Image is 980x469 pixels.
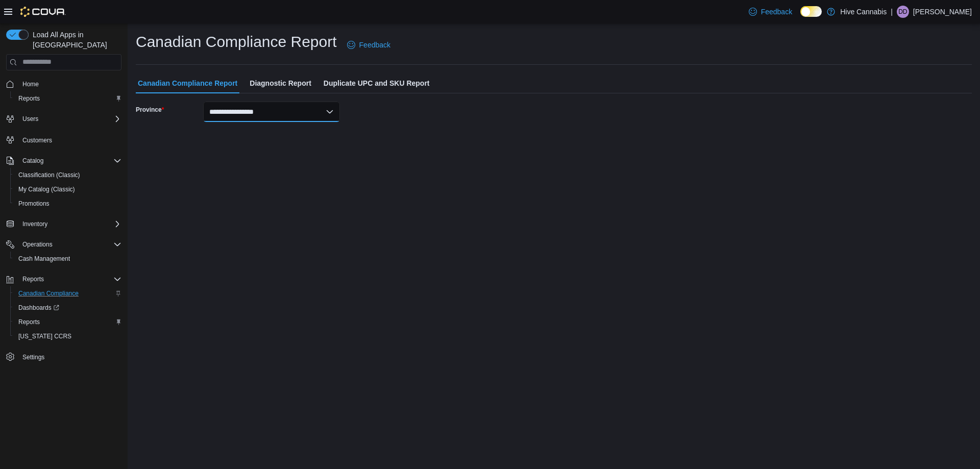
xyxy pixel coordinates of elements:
[14,253,121,265] span: Cash Management
[14,92,44,105] a: Reports
[14,302,63,314] a: Dashboards
[22,136,52,144] span: Customers
[10,329,126,343] button: [US_STATE] CCRS
[14,198,121,210] span: Promotions
[761,7,792,17] span: Feedback
[22,157,43,165] span: Catalog
[10,91,126,106] button: Reports
[18,113,42,125] button: Users
[10,182,126,196] button: My Catalog (Classic)
[22,115,38,123] span: Users
[18,155,47,167] button: Catalog
[250,73,311,93] span: Diagnostic Report
[2,154,126,168] button: Catalog
[29,30,121,50] span: Load All Apps in [GEOGRAPHIC_DATA]
[18,304,59,312] span: Dashboards
[2,132,126,147] button: Customers
[136,106,164,114] label: Province
[14,316,121,328] span: Reports
[18,94,40,103] span: Reports
[898,6,907,18] span: DD
[10,301,126,315] a: Dashboards
[14,183,121,195] span: My Catalog (Classic)
[14,302,121,314] span: Dashboards
[18,171,80,179] span: Classification (Classic)
[18,134,56,146] a: Customers
[22,353,44,361] span: Settings
[324,73,430,93] span: Duplicate UPC and SKU Report
[359,40,390,50] span: Feedback
[22,220,47,228] span: Inventory
[20,7,66,17] img: Cova
[2,77,126,91] button: Home
[18,351,121,363] span: Settings
[2,237,126,252] button: Operations
[14,330,76,342] a: [US_STATE] CCRS
[22,80,39,88] span: Home
[18,218,52,230] button: Inventory
[14,287,121,300] span: Canadian Compliance
[18,185,75,193] span: My Catalog (Classic)
[14,169,121,181] span: Classification (Classic)
[2,112,126,126] button: Users
[10,315,126,329] button: Reports
[18,289,79,298] span: Canadian Compliance
[14,287,83,300] a: Canadian Compliance
[2,350,126,364] button: Settings
[18,218,121,230] span: Inventory
[10,252,126,266] button: Cash Management
[14,92,121,105] span: Reports
[136,32,337,52] h1: Canadian Compliance Report
[913,6,972,18] p: [PERSON_NAME]
[18,238,121,251] span: Operations
[18,200,50,208] span: Promotions
[18,133,121,146] span: Customers
[14,169,84,181] a: Classification (Classic)
[14,198,54,210] a: Promotions
[22,275,44,283] span: Reports
[18,78,121,90] span: Home
[18,113,121,125] span: Users
[18,351,48,363] a: Settings
[14,330,121,342] span: Washington CCRS
[18,238,57,251] button: Operations
[745,2,796,22] a: Feedback
[2,217,126,231] button: Inventory
[10,286,126,301] button: Canadian Compliance
[18,255,70,263] span: Cash Management
[2,272,126,286] button: Reports
[800,6,822,17] input: Dark Mode
[897,6,909,18] div: Damian DeBaie
[14,253,74,265] a: Cash Management
[18,273,121,285] span: Reports
[840,6,887,18] p: Hive Cannabis
[18,155,121,167] span: Catalog
[18,332,71,340] span: [US_STATE] CCRS
[6,72,121,391] nav: Complex example
[14,316,44,328] a: Reports
[138,73,237,93] span: Canadian Compliance Report
[22,240,53,249] span: Operations
[891,6,893,18] p: |
[14,183,79,195] a: My Catalog (Classic)
[18,78,43,90] a: Home
[343,35,395,55] a: Feedback
[10,168,126,182] button: Classification (Classic)
[10,196,126,211] button: Promotions
[18,318,40,326] span: Reports
[18,273,48,285] button: Reports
